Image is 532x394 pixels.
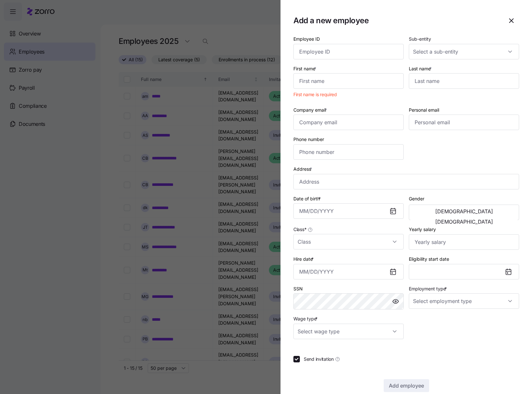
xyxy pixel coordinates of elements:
[293,44,404,59] input: Employee ID
[293,234,404,249] input: Class
[293,35,320,43] label: Employee ID
[384,379,429,392] button: Add employee
[409,65,433,72] label: Last name
[293,256,315,263] label: Hire date
[304,356,334,362] span: Send invitation
[409,293,519,309] input: Select employment type
[293,91,337,98] span: First name is required
[435,209,493,214] span: [DEMOGRAPHIC_DATA]
[293,195,322,202] label: Date of birth
[409,73,519,89] input: Last name
[409,115,519,130] input: Personal email
[293,136,324,143] label: Phone number
[293,144,404,160] input: Phone number
[293,285,303,292] label: SSN
[293,203,404,219] input: MM/DD/YYYY
[293,264,404,279] input: MM/DD/YYYY
[409,285,448,292] label: Employment type
[293,15,498,25] h1: Add a new employee
[293,65,318,72] label: First name
[293,315,319,322] label: Wage type
[293,106,328,114] label: Company email
[293,115,404,130] input: Company email
[409,195,424,202] label: Gender
[389,382,424,389] span: Add employee
[409,226,436,233] label: Yearly salary
[293,73,404,89] input: First name
[409,35,431,43] label: Sub-entity
[409,106,439,114] label: Personal email
[409,256,449,263] label: Eligibility start date
[293,166,313,173] label: Address
[293,324,404,339] input: Select wage type
[293,174,519,189] input: Address
[409,234,519,250] input: Yearly salary
[409,44,519,59] input: Select a sub-entity
[293,226,306,233] span: Class *
[435,219,493,224] span: [DEMOGRAPHIC_DATA]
